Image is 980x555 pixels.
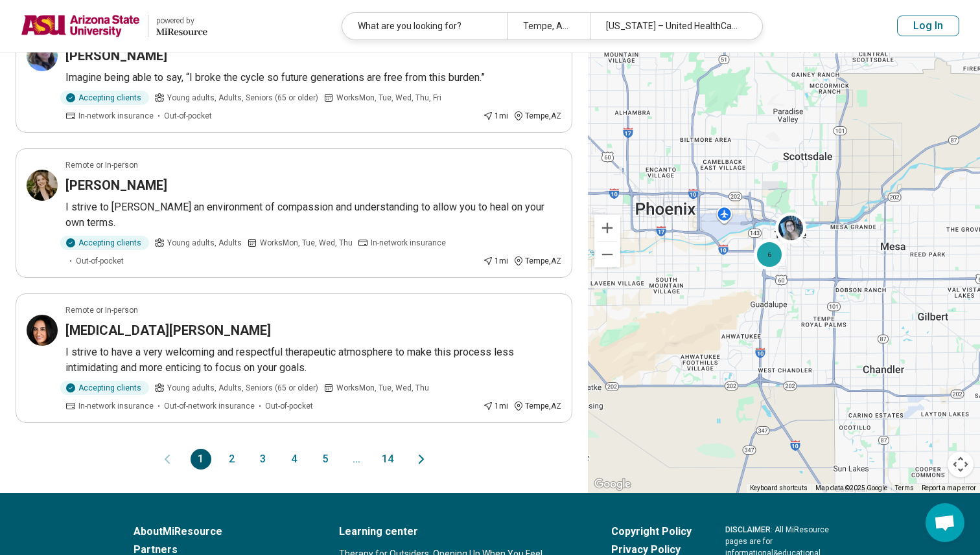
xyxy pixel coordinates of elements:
[513,400,561,412] div: Tempe , AZ
[336,382,429,394] span: Works Mon, Tue, Wed, Thu
[750,484,808,493] button: Keyboard shortcuts
[815,484,887,492] span: Map data ©2025 Google
[315,449,336,470] button: 5
[377,449,398,470] button: 14
[159,449,175,470] button: Previous page
[284,449,305,470] button: 4
[754,238,785,269] div: 6
[65,345,561,376] p: I strive to have a very welcoming and respectful therapeutic atmosphere to make this process less...
[167,382,318,394] span: Young adults, Adults, Seniors (65 or older)
[65,176,167,194] h3: [PERSON_NAME]
[895,484,914,492] a: Terms (opens in new tab)
[754,238,785,269] div: 2
[21,10,140,41] img: Arizona State University
[253,449,274,470] button: 3
[371,237,446,249] span: In-network insurance
[590,13,754,40] div: [US_STATE] – United HealthCare Student Resources
[21,10,207,41] a: Arizona State Universitypowered by
[191,449,211,470] button: 1
[897,16,959,36] button: Log In
[507,13,589,40] div: Tempe, AZ 85281
[222,449,242,470] button: 2
[78,110,154,122] span: In-network insurance
[948,451,974,477] button: Map camera controls
[483,110,508,122] div: 1 mi
[483,255,508,267] div: 1 mi
[591,476,634,493] img: Google
[65,199,561,231] p: I strive to [PERSON_NAME] an environment of compassion and understanding to allow you to heal on ...
[513,110,561,122] div: Tempe , AZ
[594,215,620,241] button: Zoom in
[265,400,313,412] span: Out-of-pocket
[483,400,508,412] div: 1 mi
[591,476,634,493] a: Open this area in Google Maps (opens a new window)
[65,47,167,65] h3: [PERSON_NAME]
[414,449,429,470] button: Next page
[78,400,154,412] span: In-network insurance
[60,381,149,395] div: Accepting clients
[725,525,771,534] span: DISCLAIMER
[926,503,964,542] div: Open chat
[594,242,620,267] button: Zoom out
[164,400,255,412] span: Out-of-network insurance
[60,236,149,250] div: Accepting clients
[65,321,271,339] h3: [MEDICAL_DATA][PERSON_NAME]
[134,524,305,539] a: AboutMiResource
[611,524,692,539] a: Copyright Policy
[346,449,367,470] span: ...
[60,91,149,105] div: Accepting clients
[76,255,124,267] span: Out-of-pocket
[65,159,138,171] p: Remote or In-person
[336,92,441,104] span: Works Mon, Tue, Wed, Thu, Fri
[156,15,207,27] div: powered by
[167,237,242,249] span: Young adults, Adults
[922,484,976,492] a: Report a map error
[65,70,561,85] p: Imagine being able to say, “I broke the cycle so future generations are free from this burden.”
[342,13,507,40] div: What are you looking for?
[260,237,353,249] span: Works Mon, Tue, Wed, Thu
[164,110,212,122] span: Out-of-pocket
[167,92,318,104] span: Young adults, Adults, Seniors (65 or older)
[513,255,561,267] div: Tempe , AZ
[65,304,138,316] p: Remote or In-person
[339,524,577,539] a: Learning center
